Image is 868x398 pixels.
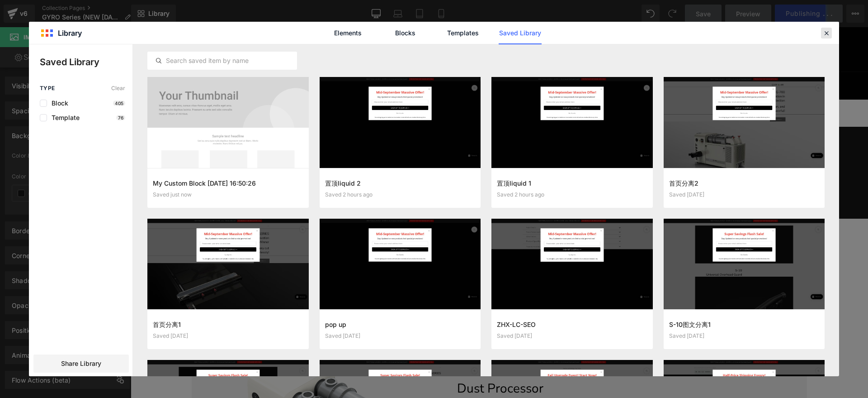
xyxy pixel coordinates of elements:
[153,178,303,188] h3: My Custom Block [DATE] 16:50:26
[61,359,101,368] span: Share Library
[669,320,820,329] h3: S-10图文分离1
[47,114,80,121] span: Template
[102,45,161,72] a: PRODUCTS
[40,55,132,69] p: Saved Library
[326,353,413,370] span: Dust Processor
[669,178,820,188] h3: 首页分离2
[210,45,278,72] a: ACCESSORIES
[326,331,436,350] b: GYRO AIR G-700
[153,320,303,329] h3: 首页分离1
[499,22,542,44] a: Saved Library
[325,178,476,188] h3: 置顶liquid 2
[287,279,311,297] span: Popular pick
[280,45,337,72] a: ABOUT US
[497,333,647,339] div: Saved [DATE]
[497,320,647,329] h3: ZHX-LC-SEO
[111,9,202,35] img: Harvey Woodworking
[176,222,561,257] b: GYRO AIR DUST PROCESSORS
[339,45,393,72] a: SUPPORT
[384,22,427,44] a: Blocks
[441,22,484,44] a: Templates
[148,55,297,66] input: Search saved item by name
[497,192,647,198] div: Saved 2 hours ago
[599,45,631,72] a: Account
[669,333,820,339] div: Saved [DATE]
[163,45,208,72] a: SERIES
[47,100,68,107] span: Block
[111,85,125,91] span: Clear
[116,115,125,120] p: 76
[326,22,369,44] a: Elements
[325,333,476,339] div: Saved [DATE]
[40,85,55,91] span: Type
[669,192,820,198] div: Saved [DATE]
[325,320,476,329] h3: pop up
[325,192,476,198] div: Saved 2 hours ago
[153,192,303,198] div: Saved just now
[153,333,303,339] div: Saved [DATE]
[113,101,125,106] p: 405
[497,178,647,188] h3: 置顶liquid 1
